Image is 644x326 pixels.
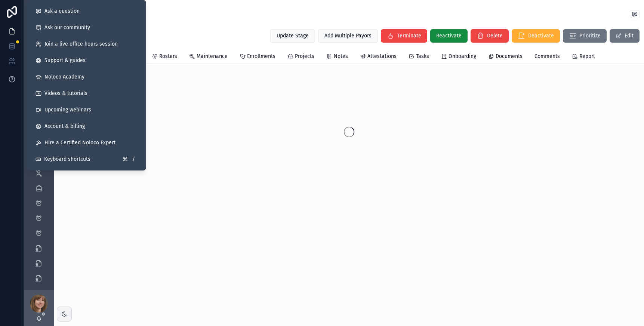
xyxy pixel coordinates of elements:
a: Join a live office hours session [30,36,143,52]
span: Maintenance [197,53,228,60]
span: Tasks [416,53,429,60]
div: scrollable content [24,42,54,290]
span: Add Multiple Payors [324,32,372,40]
button: Update Stage [270,29,315,43]
span: Prioritize [579,32,601,40]
a: Report [572,50,595,65]
span: Comments [534,53,560,60]
a: Enrollments [240,50,275,65]
span: Ask a question [44,7,80,15]
span: Support & guides [44,57,86,64]
button: Deactivate [512,29,560,43]
span: Ask our community [44,24,90,31]
span: Join a live office hours session [44,40,118,48]
a: Videos & tutorials [30,85,143,102]
span: Videos & tutorials [44,90,87,97]
a: Projects [287,50,314,65]
span: Report [579,53,595,60]
button: Keyboard shortcuts/ [30,151,143,167]
a: Documents [488,50,523,65]
span: / [130,156,136,162]
span: Delete [487,32,503,40]
button: Add Multiple Payors [318,29,378,43]
span: Hire a Certified Noloco Expert [44,139,115,147]
a: Attestations [360,50,397,65]
span: Enrollments [247,53,275,60]
a: Rosters [152,50,177,65]
span: Projects [295,53,314,60]
span: Rosters [159,53,177,60]
span: Documents [496,53,523,60]
button: Delete [471,29,509,43]
span: Deactivate [528,32,554,40]
a: Notes [326,50,348,65]
button: Edit [610,29,640,43]
span: Attestations [367,53,397,60]
button: Ask a question [30,3,143,19]
a: Noloco Academy [30,69,143,85]
span: Upcoming webinars [44,106,91,114]
a: Account & billing [30,118,143,135]
a: Onboarding [441,50,476,65]
span: Update Stage [277,32,309,40]
button: Terminate [381,29,427,43]
button: Hire a Certified Noloco Expert [30,135,143,151]
a: Maintenance [189,50,228,65]
span: Keyboard shortcuts [44,156,90,163]
span: Reactivate [436,32,462,40]
span: Notes [334,53,348,60]
span: Terminate [397,32,421,40]
span: Onboarding [449,53,476,60]
iframe: Spotlight [1,36,14,49]
a: Upcoming webinars [30,102,143,118]
span: Account & billing [44,123,85,130]
button: Reactivate [430,29,468,43]
a: Tasks [409,50,429,65]
a: Comments [534,50,560,65]
span: Noloco Academy [44,73,84,81]
a: Support & guides [30,52,143,69]
a: Ask our community [30,19,143,36]
button: Prioritize [563,29,607,43]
